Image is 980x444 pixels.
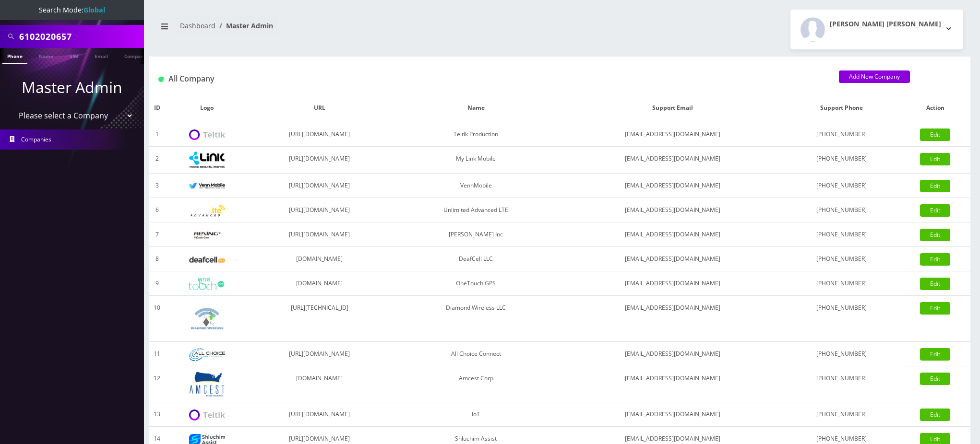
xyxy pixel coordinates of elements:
[149,147,165,174] td: 2
[19,27,142,46] input: Search All Companies
[562,402,783,427] td: [EMAIL_ADDRESS][DOMAIN_NAME]
[783,402,900,427] td: [PHONE_NUMBER]
[189,278,225,290] img: OneTouch GPS
[562,366,783,402] td: [EMAIL_ADDRESS][DOMAIN_NAME]
[158,74,825,83] h1: All Company
[900,94,970,122] th: Action
[920,253,950,266] a: Edit
[920,348,950,361] a: Edit
[390,247,562,271] td: DeafCell LLC
[120,48,152,63] a: Company
[189,205,225,217] img: Unlimited Advanced LTE
[920,373,950,385] a: Edit
[215,21,273,31] li: Master Admin
[149,247,165,271] td: 8
[90,48,113,63] a: Email
[783,296,900,342] td: [PHONE_NUMBER]
[189,257,225,263] img: DeafCell LLC
[790,10,963,49] button: [PERSON_NAME] [PERSON_NAME]
[249,174,390,198] td: [URL][DOMAIN_NAME]
[249,147,390,174] td: [URL][DOMAIN_NAME]
[920,229,950,241] a: Edit
[562,222,783,247] td: [EMAIL_ADDRESS][DOMAIN_NAME]
[149,222,165,247] td: 7
[249,366,390,402] td: [DOMAIN_NAME]
[165,94,249,122] th: Logo
[149,366,165,402] td: 12
[783,198,900,222] td: [PHONE_NUMBER]
[783,366,900,402] td: [PHONE_NUMBER]
[149,271,165,296] td: 9
[189,348,225,361] img: All Choice Connect
[562,198,783,222] td: [EMAIL_ADDRESS][DOMAIN_NAME]
[920,409,950,421] a: Edit
[783,342,900,366] td: [PHONE_NUMBER]
[249,402,390,427] td: [URL][DOMAIN_NAME]
[920,153,950,165] a: Edit
[249,271,390,296] td: [DOMAIN_NAME]
[149,402,165,427] td: 13
[249,94,390,122] th: URL
[189,183,225,189] img: VennMobile
[783,247,900,271] td: [PHONE_NUMBER]
[920,278,950,290] a: Edit
[249,296,390,342] td: [URL][TECHNICAL_ID]
[189,409,225,421] img: IoT
[390,296,562,342] td: Diamond Wireless LLC
[65,48,83,63] a: SIM
[562,296,783,342] td: [EMAIL_ADDRESS][DOMAIN_NAME]
[158,77,164,82] img: All Company
[390,366,562,402] td: Amcest Corp
[390,198,562,222] td: Unlimited Advanced LTE
[149,122,165,147] td: 1
[249,198,390,222] td: [URL][DOMAIN_NAME]
[562,122,783,147] td: [EMAIL_ADDRESS][DOMAIN_NAME]
[390,174,562,198] td: VennMobile
[783,222,900,247] td: [PHONE_NUMBER]
[920,302,950,315] a: Edit
[839,70,910,83] a: Add New Company
[156,16,552,43] nav: breadcrumb
[562,342,783,366] td: [EMAIL_ADDRESS][DOMAIN_NAME]
[390,342,562,366] td: All Choice Connect
[783,271,900,296] td: [PHONE_NUMBER]
[562,147,783,174] td: [EMAIL_ADDRESS][DOMAIN_NAME]
[390,271,562,296] td: OneTouch GPS
[390,222,562,247] td: [PERSON_NAME] Inc
[189,371,225,397] img: Amcest Corp
[390,122,562,147] td: Teltik Production
[783,174,900,198] td: [PHONE_NUMBER]
[84,5,105,14] strong: Global
[149,198,165,222] td: 6
[149,94,165,122] th: ID
[783,147,900,174] td: [PHONE_NUMBER]
[249,247,390,271] td: [DOMAIN_NAME]
[149,342,165,366] td: 11
[562,94,783,122] th: Support Email
[830,20,941,28] h2: [PERSON_NAME] [PERSON_NAME]
[920,204,950,217] a: Edit
[189,152,225,168] img: My Link Mobile
[390,94,562,122] th: Name
[34,48,58,63] a: Name
[189,129,225,140] img: Teltik Production
[562,174,783,198] td: [EMAIL_ADDRESS][DOMAIN_NAME]
[180,21,215,30] a: Dashboard
[390,402,562,427] td: IoT
[149,296,165,342] td: 10
[39,5,105,14] span: Search Mode:
[390,147,562,174] td: My Link Mobile
[249,342,390,366] td: [URL][DOMAIN_NAME]
[2,48,27,64] a: Phone
[21,135,51,143] span: Companies
[149,174,165,198] td: 3
[562,247,783,271] td: [EMAIL_ADDRESS][DOMAIN_NAME]
[783,122,900,147] td: [PHONE_NUMBER]
[562,271,783,296] td: [EMAIL_ADDRESS][DOMAIN_NAME]
[920,180,950,192] a: Edit
[920,129,950,141] a: Edit
[249,222,390,247] td: [URL][DOMAIN_NAME]
[189,231,225,240] img: Rexing Inc
[783,94,900,122] th: Support Phone
[189,301,225,337] img: Diamond Wireless LLC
